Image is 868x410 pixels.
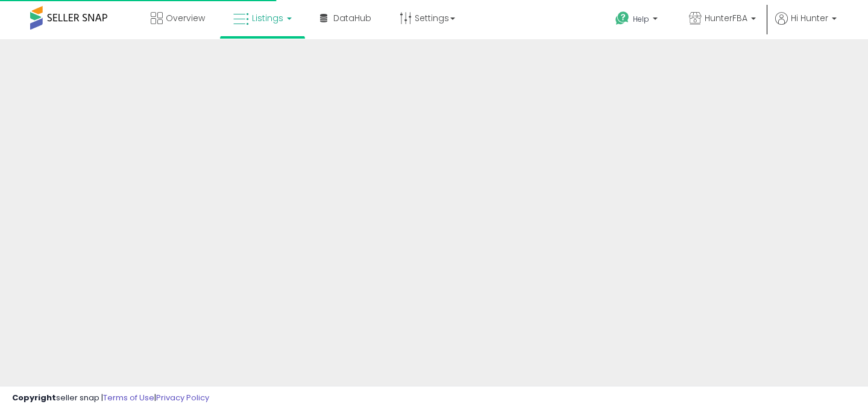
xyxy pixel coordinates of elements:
a: Help [606,2,670,39]
span: Listings [252,12,283,24]
a: Privacy Policy [156,392,209,403]
span: DataHub [333,12,371,24]
strong: Copyright [12,392,56,403]
i: Get Help [615,11,630,26]
a: Hi Hunter [775,12,837,39]
span: Help [633,14,649,24]
span: Hi Hunter [791,12,828,24]
div: seller snap | | [12,393,209,404]
a: Terms of Use [103,392,154,403]
span: HunterFBA [705,12,747,24]
span: Overview [166,12,205,24]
